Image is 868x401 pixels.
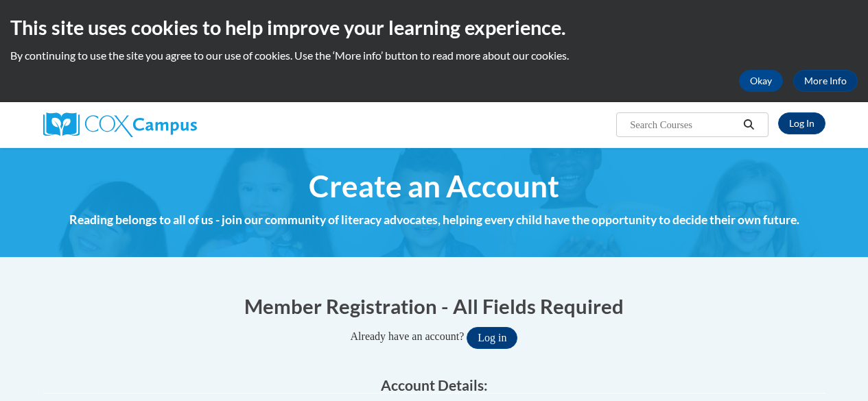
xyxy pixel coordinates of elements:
input: Search Courses [629,117,738,133]
span: Already have an account? [351,330,465,342]
h4: Reading belongs to all of us - join our community of literacy advocates, helping every child have... [43,211,825,229]
button: Search [738,117,759,133]
button: Log in [467,327,517,349]
span: Create an Account [309,168,559,204]
a: More Info [793,70,858,92]
h2: This site uses cookies to help improve your learning experience. [10,14,858,41]
h1: Member Registration - All Fields Required [43,292,825,320]
a: Log In [778,112,825,134]
img: Cox Campus [43,112,197,137]
p: By continuing to use the site you agree to our use of cookies. Use the ‘More info’ button to read... [10,48,858,63]
button: Okay [739,70,783,92]
span: Account Details: [381,376,488,393]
